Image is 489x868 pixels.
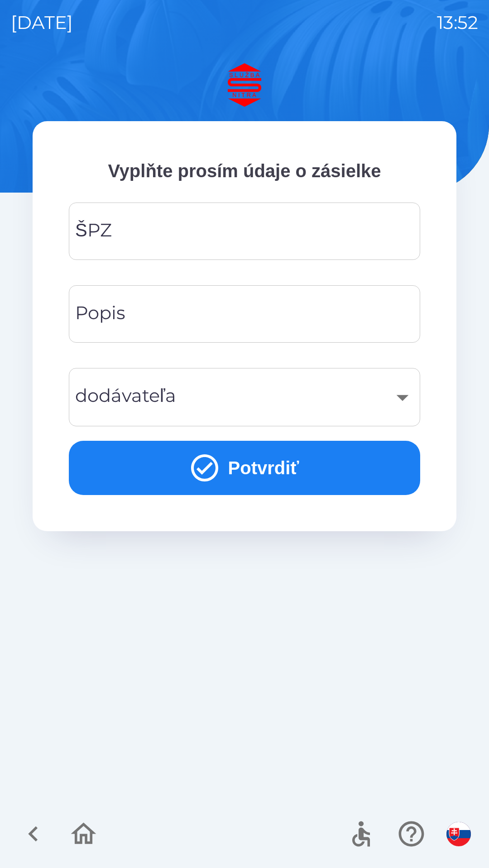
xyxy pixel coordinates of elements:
p: [DATE] [11,9,73,36]
p: Vyplňte prosím údaje o zásielke [69,157,420,184]
button: Potvrdiť [69,441,420,495]
img: sk flag [446,822,471,846]
p: 13:52 [437,9,478,36]
img: Logo [33,63,456,107]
